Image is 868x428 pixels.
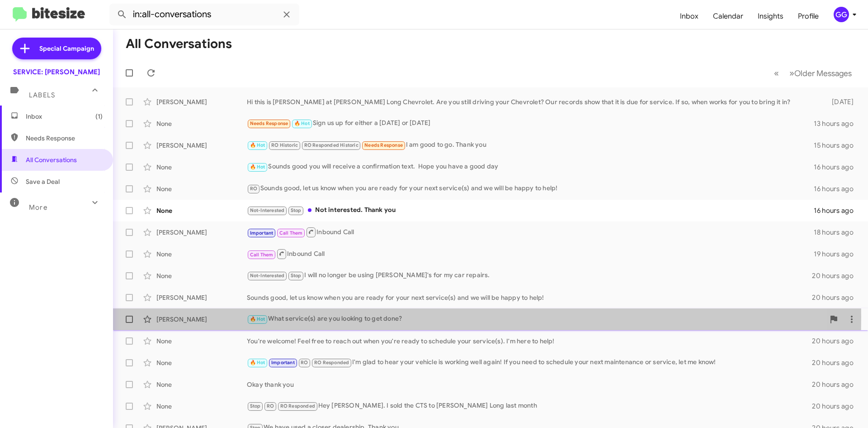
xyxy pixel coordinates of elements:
div: 20 hours ago [812,358,861,367]
span: More [29,203,47,212]
div: Not interested. Thank you [247,205,814,216]
div: 18 hours ago [814,228,861,237]
div: Inbound Call [247,248,814,260]
span: 🔥 Hot [250,360,265,365]
a: Inbox [673,3,706,29]
div: None [156,184,247,193]
button: Previous [769,64,784,82]
span: « [774,67,779,79]
div: Sounds good, let us know when you are ready for your next service(s) and we will be happy to help! [247,293,812,302]
div: Sign us up for either a [DATE] or [DATE] [247,118,814,129]
div: Hey [PERSON_NAME]. I sold the CTS to [PERSON_NAME] Long last month [247,401,812,411]
span: RO [301,360,308,365]
div: [PERSON_NAME] [156,293,247,302]
div: What service(s) are you looking to get done? [247,314,825,324]
div: [DATE] [817,97,861,106]
div: 20 hours ago [812,380,861,389]
input: Search [109,4,299,25]
div: Sounds good, let us know when you are ready for your next service(s) and we will be happy to help! [247,183,814,194]
div: 16 hours ago [814,163,861,172]
nav: Page navigation example [769,64,857,82]
span: RO Historic [271,142,298,148]
a: Calendar [706,3,750,29]
span: Stop [291,207,302,213]
div: None [156,271,247,280]
div: SERVICE: [PERSON_NAME] [13,67,100,77]
span: Needs Response [250,120,288,126]
span: Special Campaign [39,44,94,53]
a: Profile [791,3,826,29]
h1: All Conversations [126,37,232,51]
span: 🔥 Hot [250,142,265,148]
span: Call Them [250,252,274,258]
span: Stop [250,403,261,409]
span: » [789,67,794,79]
button: GG [826,7,858,22]
div: I'm glad to hear your vehicle is working well again! If you need to schedule your next maintenanc... [247,357,812,368]
div: 19 hours ago [814,250,861,259]
span: 🔥 Hot [294,120,310,126]
div: None [156,380,247,389]
span: RO Responded Historic [304,142,359,148]
span: 🔥 Hot [250,164,265,170]
div: None [156,337,247,346]
div: Okay thank you [247,380,812,389]
span: Not-Interested [250,273,285,279]
span: Labels [29,91,55,99]
div: None [156,206,247,215]
span: RO [267,403,274,409]
div: 15 hours ago [814,141,861,150]
a: Special Campaign [12,38,101,59]
div: [PERSON_NAME] [156,97,247,106]
div: None [156,402,247,411]
div: 16 hours ago [814,206,861,215]
span: Inbox [26,112,103,121]
span: Important [271,360,295,365]
div: 16 hours ago [814,184,861,193]
span: Call Them [279,230,303,236]
div: None [156,119,247,128]
span: Save a Deal [26,177,60,186]
div: I am good to go. Thank you [247,140,814,150]
div: [PERSON_NAME] [156,315,247,324]
div: None [156,163,247,172]
div: Hi this is [PERSON_NAME] at [PERSON_NAME] Long Chevrolet. Are you still driving your Chevrolet? O... [247,97,817,106]
span: RO Responded [280,403,315,409]
div: Sounds good you will receive a confirmation text. Hope you have a good day [247,162,814,172]
div: Inbound Call [247,226,814,238]
span: All Conversations [26,155,77,164]
div: None [156,250,247,259]
span: RO Responded [314,360,349,365]
div: 20 hours ago [812,402,861,411]
div: 20 hours ago [812,337,861,346]
div: [PERSON_NAME] [156,228,247,237]
div: [PERSON_NAME] [156,141,247,150]
span: RO [250,186,257,192]
div: I will no longer be using [PERSON_NAME]'s for my car repairs. [247,270,812,281]
div: 13 hours ago [814,119,861,128]
span: Important [250,230,274,236]
span: Older Messages [794,68,852,78]
span: (1) [95,112,103,121]
div: You're welcome! Feel free to reach out when you're ready to schedule your service(s). I'm here to... [247,337,812,346]
div: 20 hours ago [812,271,861,280]
div: GG [834,7,849,22]
span: 🔥 Hot [250,316,265,322]
span: Needs Response [26,134,103,143]
span: Needs Response [364,142,403,148]
div: None [156,358,247,367]
div: 20 hours ago [812,293,861,302]
button: Next [784,64,857,82]
span: Stop [291,273,302,279]
a: Insights [750,3,791,29]
span: Not-Interested [250,207,285,213]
